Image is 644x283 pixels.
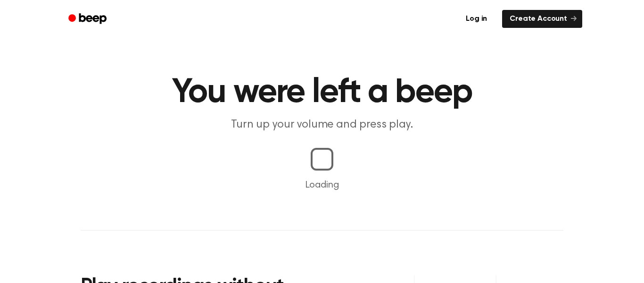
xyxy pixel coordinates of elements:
[141,117,503,133] p: Turn up your volume and press play.
[81,76,563,110] h1: You were left a beep
[11,178,633,192] p: Loading
[456,8,496,30] a: Log in
[62,10,115,28] a: Beep
[502,10,582,28] a: Create Account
